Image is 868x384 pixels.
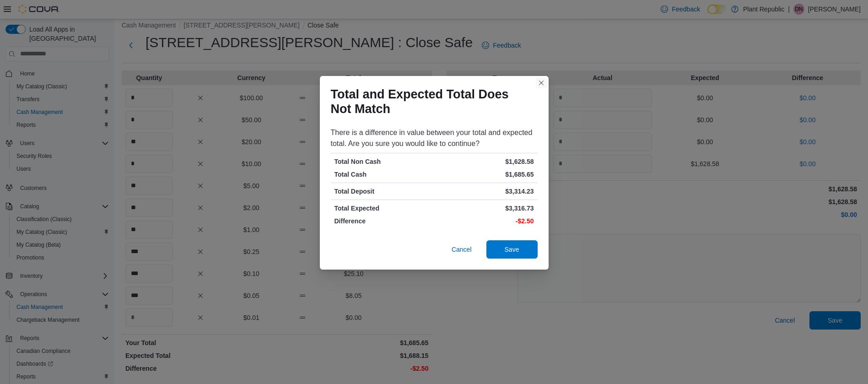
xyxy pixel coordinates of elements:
p: $1,628.58 [436,157,534,166]
p: Total Deposit [334,187,432,196]
p: $3,314.23 [436,187,534,196]
p: -$2.50 [436,216,534,226]
p: Difference [334,216,432,226]
h1: Total and Expected Total Does Not Match [331,87,530,116]
span: Cancel [452,245,472,254]
div: There is a difference in value between your total and expected total. Are you sure you would like... [331,127,538,149]
span: Save [505,245,519,254]
p: Total Cash [334,170,432,179]
p: Total Non Cash [334,157,432,166]
button: Closes this modal window [536,77,547,88]
p: $1,685.65 [436,170,534,179]
button: Save [486,240,538,259]
p: Total Expected [334,204,432,213]
p: $3,316.73 [436,204,534,213]
button: Cancel [448,240,475,259]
